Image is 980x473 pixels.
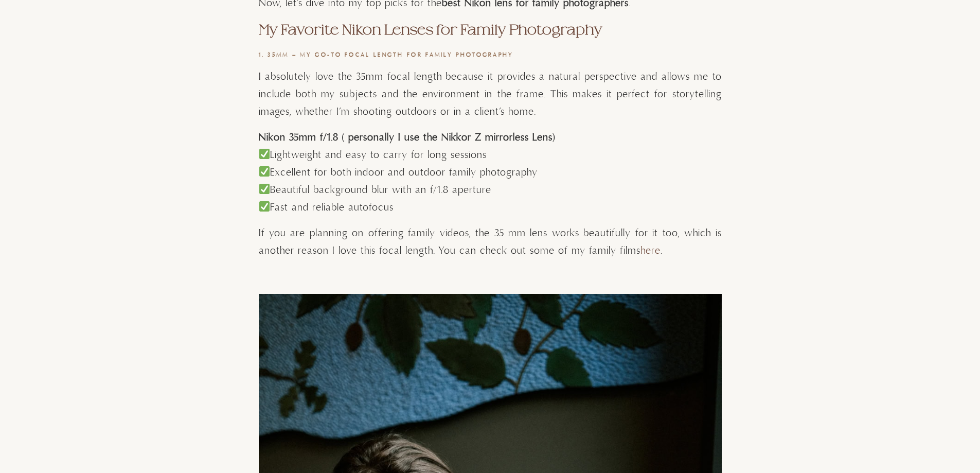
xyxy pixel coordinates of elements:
strong: 1. 35mm – My Go-To Focal Length for Family Photography [259,51,514,59]
img: ✅ [259,166,270,177]
p: I absolutely love the 35mm focal length because it provides a natural perspective and allows me t... [259,68,722,121]
img: ✅ [259,201,270,212]
img: ✅ [259,184,270,194]
p: If you are planning on offering family videos, the 35 mm lens works beautifully for it too, which... [259,225,722,260]
img: ✅ [259,149,270,159]
strong: Nikon 35mm f/1.8 ( personally I use the Nikkor Z mirrorless Lens) [259,131,555,144]
p: Lightweight and easy to carry for long sessions Excellent for both indoor and outdoor family phot... [259,147,722,217]
strong: My Favorite Nikon Lenses for Family Photography [259,22,602,38]
a: here [640,244,661,257]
